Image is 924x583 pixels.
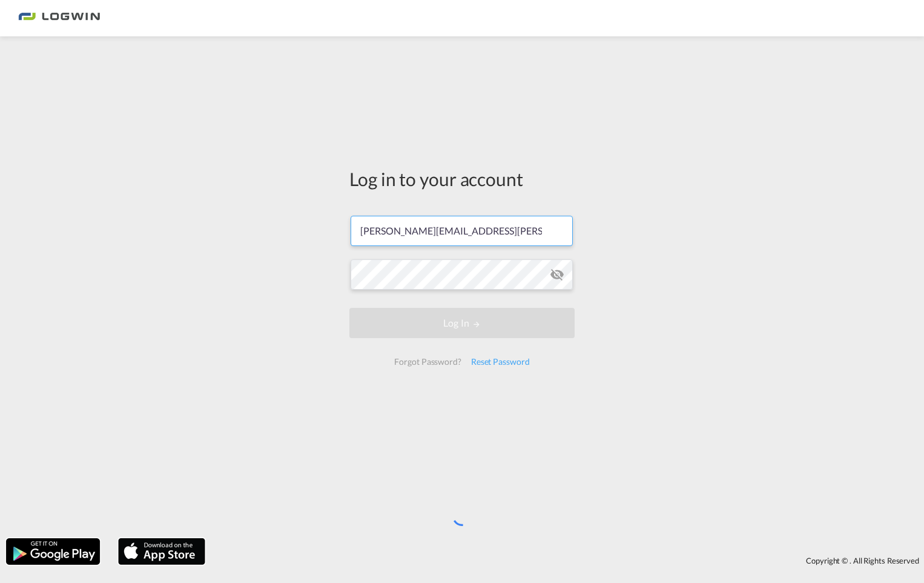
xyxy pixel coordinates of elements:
[349,166,575,192] div: Log in to your account
[389,351,466,373] div: Forgot Password?
[466,351,535,373] div: Reset Password
[117,537,206,566] img: apple.png
[5,537,101,566] img: google.png
[18,5,100,32] img: 2761ae10d95411efa20a1f5e0282d2d7.png
[211,550,924,571] div: Copyright © . All Rights Reserved
[349,308,575,338] button: LOGIN
[550,267,564,282] md-icon: icon-eye-off
[351,216,573,246] input: Enter email/phone number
